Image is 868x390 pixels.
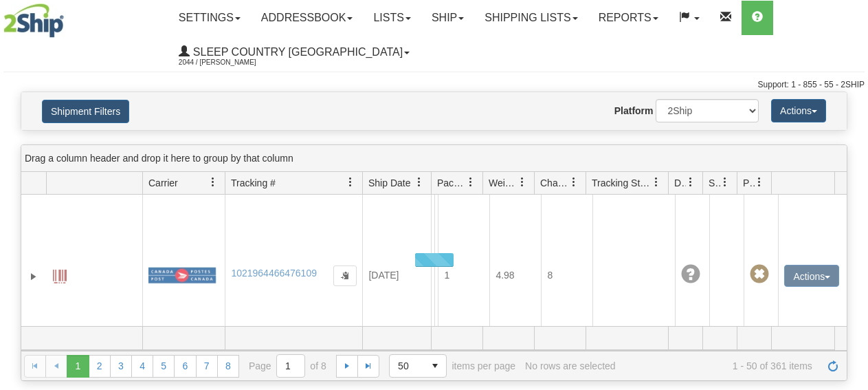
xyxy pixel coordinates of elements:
[822,355,844,377] a: Refresh
[592,176,652,190] span: Tracking Status
[489,176,518,190] span: Weight
[168,1,251,35] a: Settings
[277,355,304,377] input: Page 1
[336,355,358,377] a: Go to the next page
[474,1,588,35] a: Shipping lists
[398,359,416,373] span: 50
[21,145,847,172] div: grid grouping header
[89,355,111,377] a: 2
[459,171,482,194] a: Packages filter column settings
[748,171,771,194] a: Pickup Status filter column settings
[339,171,362,194] a: Tracking # filter column settings
[363,1,421,35] a: Lists
[174,355,196,377] a: 6
[153,355,175,377] a: 5
[421,1,474,35] a: Ship
[190,46,403,58] span: Sleep Country [GEOGRAPHIC_DATA]
[562,171,586,194] a: Charge filter column settings
[201,171,225,194] a: Carrier filter column settings
[131,355,153,377] a: 4
[408,171,431,194] a: Ship Date filter column settings
[249,354,326,378] span: Page of 8
[168,35,420,69] a: Sleep Country [GEOGRAPHIC_DATA] 2044 / [PERSON_NAME]
[3,79,865,91] div: Support: 1 - 855 - 55 - 2SHIP
[110,355,132,377] a: 3
[625,360,812,371] span: 1 - 50 of 361 items
[713,171,737,194] a: Shipment Issues filter column settings
[771,99,826,122] button: Actions
[368,176,410,190] span: Ship Date
[179,56,282,69] span: 2044 / [PERSON_NAME]
[511,171,534,194] a: Weight filter column settings
[424,355,446,377] span: select
[389,354,447,378] span: Page sizes drop down
[231,176,276,190] span: Tracking #
[67,355,89,377] span: Page 1
[148,176,178,190] span: Carrier
[3,3,64,38] img: logo2044.jpg
[679,171,702,194] a: Delivery Status filter column settings
[743,176,755,190] span: Pickup Status
[525,360,616,371] div: No rows are selected
[709,176,720,190] span: Shipment Issues
[614,104,654,118] label: Platform
[196,355,218,377] a: 7
[389,354,515,378] span: items per page
[674,176,686,190] span: Delivery Status
[437,176,466,190] span: Packages
[645,171,668,194] a: Tracking Status filter column settings
[588,1,669,35] a: Reports
[42,100,129,123] button: Shipment Filters
[540,176,569,190] span: Charge
[357,355,379,377] a: Go to the last page
[836,124,867,265] iframe: chat widget
[217,355,239,377] a: 8
[251,1,364,35] a: Addressbook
